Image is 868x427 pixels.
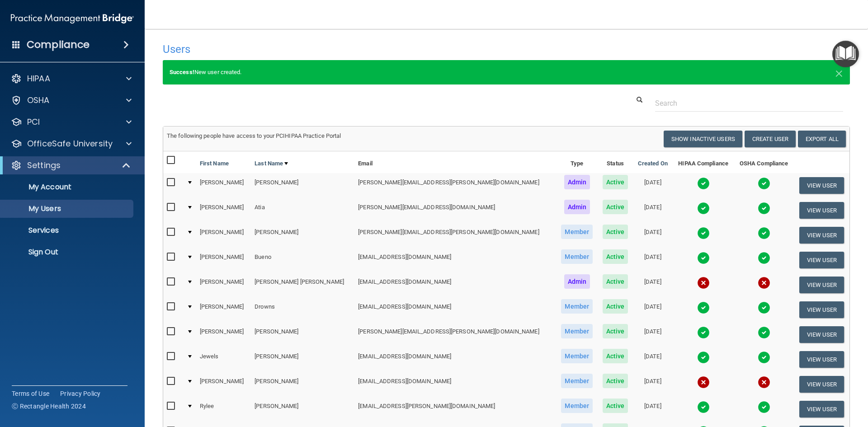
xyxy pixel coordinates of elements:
[354,347,556,372] td: [EMAIL_ADDRESS][DOMAIN_NAME]
[633,223,673,248] td: [DATE]
[638,158,668,169] a: Created On
[603,274,628,289] span: Active
[11,138,132,149] a: OfficeSafe University
[603,200,628,214] span: Active
[6,248,129,257] p: Sign Out
[6,204,129,213] p: My Users
[11,160,131,171] a: Settings
[196,173,251,198] td: [PERSON_NAME]
[603,349,628,363] span: Active
[633,347,673,372] td: [DATE]
[6,226,129,235] p: Services
[354,151,556,173] th: Email
[27,117,40,127] p: PCI
[823,365,857,399] iframe: Drift Widget Chat Controller
[196,372,251,397] td: [PERSON_NAME]
[6,183,129,192] p: My Account
[561,399,593,413] span: Member
[799,376,844,393] button: View User
[251,248,354,272] td: Bueno
[561,225,593,239] span: Member
[27,160,61,171] p: Settings
[251,397,354,422] td: [PERSON_NAME]
[60,389,101,398] a: Privacy Policy
[251,198,354,223] td: Atia
[758,376,770,389] img: cross.ca9f0e7f.svg
[564,200,590,214] span: Admin
[697,376,710,389] img: cross.ca9f0e7f.svg
[27,138,113,149] p: OfficeSafe University
[598,151,633,173] th: Status
[12,402,86,411] span: Ⓒ Rectangle Health 2024
[564,175,590,189] span: Admin
[832,41,859,67] button: Open Resource Center
[561,249,593,264] span: Member
[564,274,590,289] span: Admin
[354,372,556,397] td: [EMAIL_ADDRESS][DOMAIN_NAME]
[200,158,229,169] a: First Name
[196,322,251,347] td: [PERSON_NAME]
[758,401,770,413] img: tick.e7d51cea.svg
[603,399,628,413] span: Active
[11,95,132,106] a: OSHA
[11,9,134,28] img: PMB logo
[655,95,843,112] input: Search
[354,297,556,322] td: [EMAIL_ADDRESS][DOMAIN_NAME]
[163,43,558,55] h4: Users
[196,272,251,297] td: [PERSON_NAME]
[11,73,132,84] a: HIPAA
[633,397,673,422] td: [DATE]
[603,324,628,338] span: Active
[196,248,251,272] td: [PERSON_NAME]
[603,225,628,239] span: Active
[196,198,251,223] td: [PERSON_NAME]
[556,151,598,173] th: Type
[196,297,251,322] td: [PERSON_NAME]
[633,198,673,223] td: [DATE]
[170,69,194,75] strong: Success!
[27,73,50,84] p: HIPAA
[603,299,628,314] span: Active
[251,347,354,372] td: [PERSON_NAME]
[673,151,734,173] th: HIPAA Compliance
[196,397,251,422] td: Rylee
[354,272,556,297] td: [EMAIL_ADDRESS][DOMAIN_NAME]
[251,223,354,248] td: [PERSON_NAME]
[633,173,673,198] td: [DATE]
[633,248,673,272] td: [DATE]
[354,173,556,198] td: [PERSON_NAME][EMAIL_ADDRESS][PERSON_NAME][DOMAIN_NAME]
[603,374,628,388] span: Active
[167,132,341,139] span: The following people have access to your PCIHIPAA Practice Portal
[835,67,843,78] button: Close
[27,38,90,51] h4: Compliance
[354,322,556,347] td: [PERSON_NAME][EMAIL_ADDRESS][PERSON_NAME][DOMAIN_NAME]
[664,131,742,147] button: Show Inactive Users
[196,223,251,248] td: [PERSON_NAME]
[354,397,556,422] td: [EMAIL_ADDRESS][PERSON_NAME][DOMAIN_NAME]
[835,63,843,81] span: ×
[697,401,710,413] img: tick.e7d51cea.svg
[354,223,556,248] td: [PERSON_NAME][EMAIL_ADDRESS][PERSON_NAME][DOMAIN_NAME]
[633,372,673,397] td: [DATE]
[163,60,850,84] div: New user created.
[251,173,354,198] td: [PERSON_NAME]
[12,389,49,398] a: Terms of Use
[561,374,593,388] span: Member
[561,299,593,314] span: Member
[633,322,673,347] td: [DATE]
[682,98,863,370] iframe: Drift Widget Chat Window
[354,248,556,272] td: [EMAIL_ADDRESS][DOMAIN_NAME]
[27,95,50,106] p: OSHA
[251,272,354,297] td: [PERSON_NAME] [PERSON_NAME]
[633,272,673,297] td: [DATE]
[603,249,628,264] span: Active
[251,322,354,347] td: [PERSON_NAME]
[561,324,593,338] span: Member
[354,198,556,223] td: [PERSON_NAME][EMAIL_ADDRESS][DOMAIN_NAME]
[11,117,132,127] a: PCI
[251,372,354,397] td: [PERSON_NAME]
[603,175,628,189] span: Active
[561,349,593,363] span: Member
[633,297,673,322] td: [DATE]
[196,347,251,372] td: Jewels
